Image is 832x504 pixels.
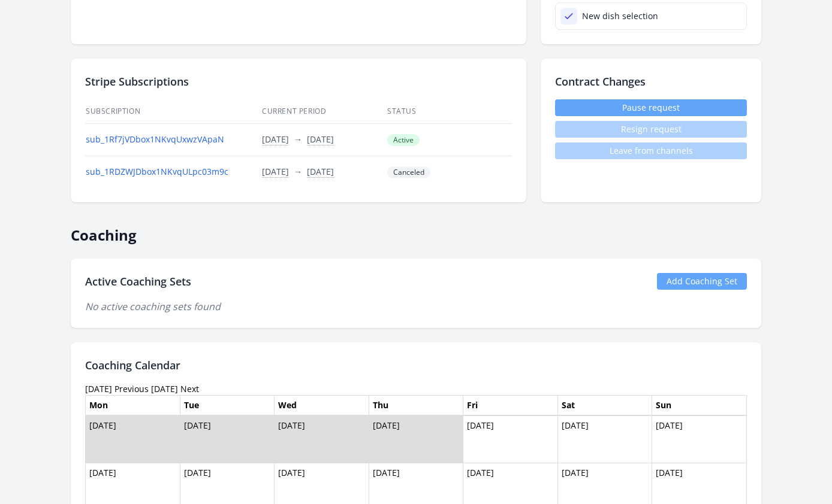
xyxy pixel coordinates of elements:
[463,415,558,463] td: [DATE]
[387,134,420,146] span: Active
[652,415,747,463] td: [DATE]
[262,166,289,178] button: [DATE]
[86,133,224,145] a: sub_1Rf7jVDbox1NKvqUxwzVApaN
[151,383,178,394] a: [DATE]
[85,273,191,290] h2: Active Coaching Sets
[582,10,658,22] div: New dish selection
[85,299,747,314] p: No active coaching sets found
[555,121,747,138] span: Resign request
[86,166,228,177] a: sub_1RDZWJDbox1NKvqULpc03m9c
[557,395,652,415] th: Sat
[657,273,747,290] a: Add Coaching Set
[85,383,112,394] time: [DATE]
[275,395,369,415] th: Wed
[71,217,761,244] h2: Coaching
[262,133,289,145] button: [DATE]
[261,99,387,124] th: Current Period
[369,395,463,415] th: Thu
[387,166,430,178] span: Canceled
[180,383,199,394] a: Next
[180,395,275,415] th: Tue
[307,133,334,145] button: [DATE]
[294,166,302,177] span: →
[275,415,369,463] td: [DATE]
[369,415,463,463] td: [DATE]
[180,415,275,463] td: [DATE]
[114,383,149,394] a: Previous
[387,99,512,124] th: Status
[86,415,180,463] td: [DATE]
[307,166,334,178] button: [DATE]
[557,415,652,463] td: [DATE]
[555,142,747,159] span: Leave from channels
[555,73,747,90] h2: Contract Changes
[85,99,261,124] th: Subscription
[555,99,747,116] a: Pause request
[86,395,180,415] th: Mon
[294,133,302,145] span: →
[85,357,747,374] h2: Coaching Calendar
[463,395,558,415] th: Fri
[555,2,747,30] a: New dish selection
[85,73,512,90] h2: Stripe Subscriptions
[652,395,747,415] th: Sun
